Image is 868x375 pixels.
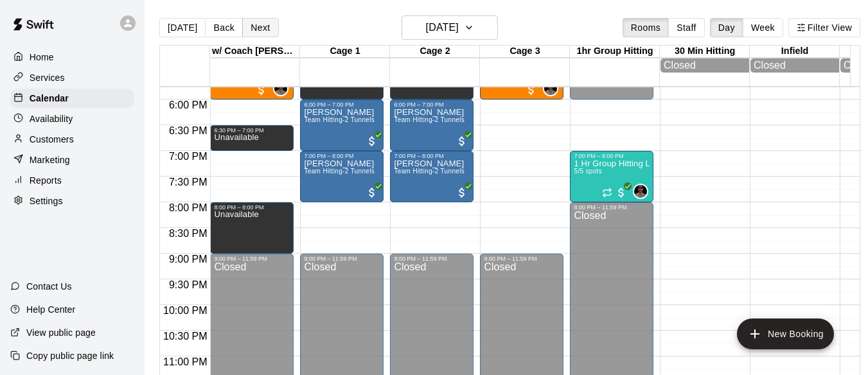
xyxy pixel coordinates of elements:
span: All customers have paid [456,135,468,148]
div: 6:30 PM – 7:00 PM: Unavailable [210,125,294,151]
p: Reports [30,174,62,187]
img: Allen Quinney [274,82,287,95]
span: Team Hitting-2 Tunnels [304,116,375,123]
div: Allen Quinney [543,81,558,96]
button: Filter View [788,18,860,37]
span: 10:30 PM [160,331,210,342]
span: All customers have paid [366,135,378,148]
p: Availability [30,112,73,125]
div: Allen Quinney [273,81,288,96]
img: Allen Quinney [634,185,647,198]
span: All customers have paid [456,186,468,199]
a: Marketing [10,150,134,170]
a: Customers [10,130,134,149]
span: Allen Quinney [638,184,648,199]
p: Services [30,71,65,84]
div: 7:00 PM – 8:00 PM: Team Hitting-2 Tunnels [390,151,474,202]
div: Cage 2 [390,46,480,58]
p: Copy public page link [26,349,114,362]
div: 6:30 PM – 7:00 PM [214,127,290,134]
span: 11:00 PM [160,356,210,367]
button: Week [743,18,783,37]
span: Allen Quinney [278,81,288,96]
span: 10:00 PM [160,305,210,316]
p: Customers [30,133,74,146]
button: [DATE] [402,15,498,40]
div: 30 Min Hitting [660,46,750,58]
button: Day [710,18,743,37]
span: 7:30 PM [166,177,211,187]
span: All customers have paid [525,83,538,96]
div: 7:00 PM – 8:00 PM [304,153,380,159]
p: Settings [30,195,63,207]
div: 6:00 PM – 7:00 PM: Team Hitting-2 Tunnels [390,100,474,151]
div: 9:00 PM – 11:59 PM [394,256,470,262]
span: All customers have paid [615,186,628,199]
button: Next [242,18,278,37]
span: All customers have paid [366,186,378,199]
div: 6:00 PM – 7:00 PM: Team Hitting-2 Tunnels [300,100,384,151]
button: Back [205,18,243,37]
span: All customers have paid [255,83,268,96]
span: Allen Quinney [548,81,558,96]
div: Cage 1 [300,46,390,58]
p: Calendar [30,92,69,105]
div: 6:00 PM – 7:00 PM [394,101,470,108]
span: 6:30 PM [166,125,211,136]
button: Rooms [623,18,669,37]
p: Home [30,51,54,64]
h6: [DATE] [426,19,459,37]
div: Allen Quinney [633,184,648,199]
button: add [737,318,834,349]
span: 9:30 PM [166,279,211,290]
button: Staff [668,18,705,37]
p: Contact Us [26,280,72,293]
a: Services [10,68,134,87]
div: Infield [750,46,840,58]
a: Home [10,48,134,67]
div: 9:00 PM – 11:59 PM [304,256,380,262]
a: Reports [10,171,134,190]
span: Team Hitting-2 Tunnels [304,168,375,175]
p: View public page [26,326,96,339]
div: 7:00 PM – 8:00 PM: 1 Hr Group Hitting Lessons 12u And Older [570,151,653,202]
span: 6:00 PM [166,100,211,110]
a: Settings [10,191,134,211]
div: 1hr Group Hitting [570,46,660,58]
div: 9:00 PM – 11:59 PM [484,256,560,262]
div: 8:00 PM – 9:00 PM [214,204,290,211]
div: 7:00 PM – 8:00 PM [394,153,470,159]
button: [DATE] [159,18,206,37]
span: Team Hitting-2 Tunnels [394,168,465,175]
div: 9:00 PM – 11:59 PM [214,256,290,262]
span: Team Hitting-2 Tunnels [394,116,465,123]
div: Closed [754,60,836,71]
div: 6:00 PM – 7:00 PM [304,101,380,108]
span: Recurring event [602,187,612,198]
div: w/ Coach [PERSON_NAME] [210,46,300,58]
div: Cage 3 [480,46,570,58]
span: 9:00 PM [166,254,211,265]
div: Closed [664,60,746,71]
a: Availability [10,109,134,128]
div: 8:00 PM – 9:00 PM: Unavailable [210,202,294,254]
a: Calendar [10,89,134,108]
div: 7:00 PM – 8:00 PM [574,153,650,159]
div: 8:00 PM – 11:59 PM [574,204,650,211]
span: 5/5 spots filled [574,168,602,175]
p: Marketing [30,153,70,166]
div: 7:00 PM – 8:00 PM: Team Hitting-2 Tunnels [300,151,384,202]
span: 7:00 PM [166,151,211,162]
p: Help Center [26,303,75,316]
span: 8:00 PM [166,202,211,213]
img: Allen Quinney [544,82,557,95]
span: 8:30 PM [166,228,211,239]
